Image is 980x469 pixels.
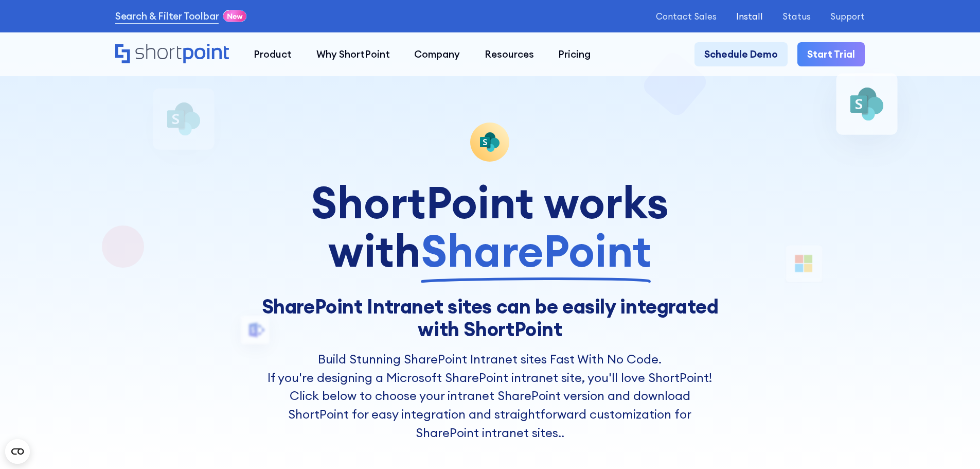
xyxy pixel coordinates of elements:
span: SharePoint [421,227,651,275]
a: Start Trial [797,42,865,67]
a: Product [241,42,304,67]
div: Pricing [558,47,591,62]
a: Resources [472,42,546,67]
a: Search & Filter Toolbar [115,9,219,24]
h1: SharePoint Intranet sites can be easily integrated with ShortPoint [260,295,720,340]
div: Product [254,47,292,62]
h2: Build Stunning SharePoint Intranet sites Fast With No Code. [260,350,720,369]
a: Install [736,11,763,21]
div: Why ShortPoint [316,47,390,62]
div: Company [414,47,460,62]
a: Status [782,11,811,21]
a: Home [115,44,229,65]
div: ShortPoint works with [260,178,720,275]
a: Pricing [546,42,603,67]
button: Open CMP widget [5,439,30,464]
a: Why ShortPoint [304,42,402,67]
iframe: Chat Widget [929,420,980,469]
div: Resources [485,47,534,62]
a: Contact Sales [656,11,717,21]
p: If you're designing a Microsoft SharePoint intranet site, you'll love ShortPoint! Click below to ... [260,369,720,442]
a: Company [402,42,472,67]
a: Support [830,11,865,21]
a: Schedule Demo [694,42,788,67]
